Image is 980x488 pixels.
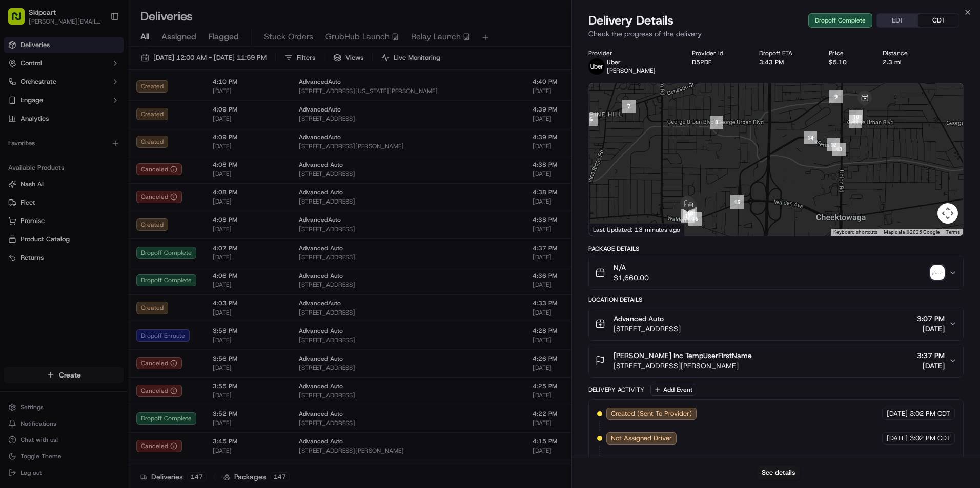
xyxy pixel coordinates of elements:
[845,106,867,127] div: 10
[588,245,964,253] div: Package Details
[588,58,605,75] img: uber-new-logo.jpeg
[887,434,908,443] span: [DATE]
[10,41,187,57] p: Welcome 👋
[829,58,866,66] div: $5.10
[706,112,727,133] div: 8
[726,191,748,213] div: 15
[833,229,877,236] button: Keyboard shortcuts
[588,49,675,57] div: Provider
[611,409,692,418] span: Created (Sent To Provider)
[588,386,644,394] div: Delivery Activity
[614,350,752,361] span: [PERSON_NAME] Inc TempUserFirstName
[917,314,945,324] span: 3:07 PM
[35,98,168,108] div: Start new chat
[692,58,711,66] button: D52DE
[937,203,958,224] button: Map camera controls
[877,14,918,27] button: EDT
[618,96,640,117] div: 7
[845,110,866,132] div: 11
[825,86,847,107] div: 9
[589,223,685,236] div: Last Updated: 13 minutes ago
[930,265,945,280] img: signature_proof_of_delivery image
[580,108,602,130] div: 6
[10,149,18,158] div: 📗
[884,229,940,235] span: Map data ©2025 Google
[97,148,165,159] span: API Documentation
[589,256,963,289] button: N/A$1,660.00signature_proof_of_delivery image
[10,10,31,31] img: Nash
[614,262,649,273] span: N/A
[588,296,964,304] div: Location Details
[614,324,681,334] span: [STREET_ADDRESS]
[883,58,927,66] div: 2.3 mi
[887,409,908,418] span: [DATE]
[946,229,960,235] a: Terms (opens in new tab)
[21,148,78,159] span: Knowledge Base
[757,465,800,480] button: See details
[591,223,625,236] img: Google
[759,49,812,57] div: Dropoff ETA
[589,344,963,377] button: [PERSON_NAME] Inc TempUserFirstName[STREET_ADDRESS][PERSON_NAME]3:37 PM[DATE]
[692,49,743,57] div: Provider Id
[102,173,124,181] span: Pylon
[6,144,83,163] a: 📗Knowledge Base
[917,361,945,371] span: [DATE]
[27,66,185,77] input: Got a question? Start typing here...
[588,12,673,29] span: Delivery Details
[83,144,169,163] a: 💻API Documentation
[910,409,950,418] span: 3:02 PM CDT
[829,49,866,57] div: Price
[917,324,945,334] span: [DATE]
[589,307,963,340] button: Advanced Auto[STREET_ADDRESS]3:07 PM[DATE]
[35,108,130,116] div: We're available if you need us!
[917,350,945,361] span: 3:37 PM
[614,314,664,324] span: Advanced Auto
[800,127,821,148] div: 14
[918,14,959,27] button: CDT
[650,384,696,396] button: Add Event
[828,139,850,160] div: 13
[10,98,29,116] img: 1736555255976-a54dd68f-1ca7-489b-9aae-adbdc363a1c4
[611,434,672,443] span: Not Assigned Driver
[883,49,927,57] div: Distance
[759,58,812,66] div: 3:43 PM
[823,134,844,156] div: 12
[614,361,752,371] span: [STREET_ADDRESS][PERSON_NAME]
[87,149,95,158] div: 💻
[588,29,964,39] p: Check the progress of the delivery
[607,66,656,75] span: [PERSON_NAME]
[910,434,950,443] span: 3:02 PM CDT
[614,273,649,283] span: $1,660.00
[591,223,625,236] a: Open this area in Google Maps (opens a new window)
[607,58,656,66] p: Uber
[72,173,124,181] a: Powered byPylon
[174,101,187,113] button: Start new chat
